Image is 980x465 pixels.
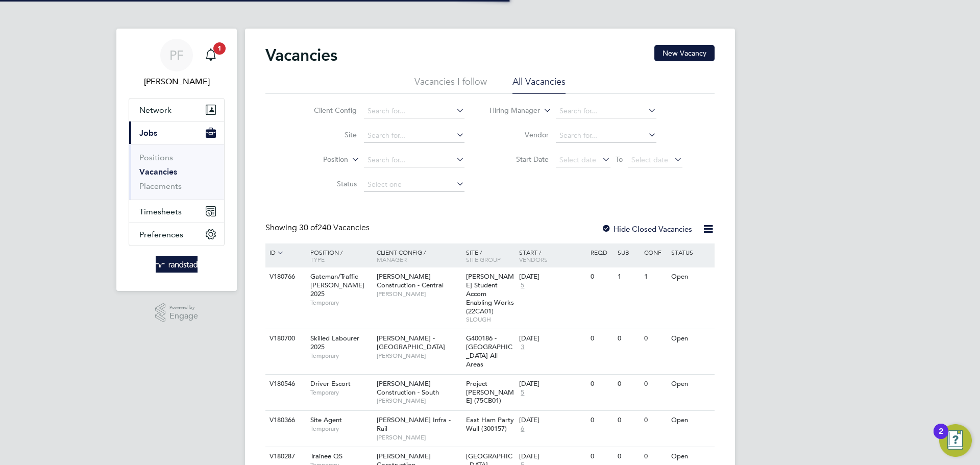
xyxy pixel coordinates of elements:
span: Driver Escort [310,379,351,388]
span: [PERSON_NAME] [377,433,461,442]
div: V180366 [267,411,303,430]
a: PF[PERSON_NAME] [129,39,225,88]
div: V180700 [267,329,303,348]
span: PF [169,48,184,62]
label: Start Date [490,155,549,164]
div: Position / [303,243,374,268]
span: Select date [631,155,668,164]
span: Network [139,105,171,115]
a: Placements [139,181,182,191]
span: Site Group [466,255,501,263]
span: 5 [519,281,526,290]
div: 0 [615,329,642,348]
span: Patrick Farrell [129,76,225,88]
span: Preferences [139,230,183,239]
div: [DATE] [519,273,585,281]
div: 0 [588,411,615,430]
div: ID [267,243,303,262]
label: Position [289,155,348,165]
input: Select one [364,178,464,192]
div: Showing [265,223,372,233]
span: To [612,153,626,166]
span: [PERSON_NAME] [377,397,461,405]
nav: Main navigation [116,29,237,291]
span: [PERSON_NAME] [377,352,461,360]
label: Hide Closed Vacancies [601,224,692,234]
button: Preferences [129,223,224,246]
a: Go to home page [129,256,225,273]
div: 2 [939,431,943,445]
div: [DATE] [519,380,585,388]
span: [PERSON_NAME] - [GEOGRAPHIC_DATA] [377,334,445,351]
input: Search for... [364,153,464,167]
div: 1 [615,267,642,286]
div: Jobs [129,144,224,200]
div: Status [669,243,713,261]
span: Temporary [310,388,372,397]
div: 0 [615,411,642,430]
div: Sub [615,243,642,261]
li: Vacancies I follow [414,76,487,94]
label: Hiring Manager [481,106,540,116]
span: Project [PERSON_NAME] (75CB01) [466,379,514,405]
div: 0 [588,329,615,348]
span: 6 [519,425,526,433]
div: Site / [463,243,517,268]
span: Type [310,255,325,263]
li: All Vacancies [512,76,566,94]
span: Temporary [310,352,372,360]
span: [PERSON_NAME] Student Accom Enabling Works (22CA01) [466,272,514,315]
div: 0 [642,375,668,394]
span: [PERSON_NAME] Construction - Central [377,272,444,289]
a: Vacancies [139,167,177,177]
label: Status [298,179,357,188]
div: 0 [588,267,615,286]
span: Manager [377,255,407,263]
div: Open [669,411,713,430]
span: G400186 - [GEOGRAPHIC_DATA] All Areas [466,334,512,369]
span: Timesheets [139,207,182,216]
a: Powered byEngage [155,303,199,323]
span: 1 [213,42,226,55]
span: Site Agent [310,415,342,424]
span: Engage [169,312,198,321]
span: [PERSON_NAME] [377,290,461,298]
span: Skilled Labourer 2025 [310,334,359,351]
div: 0 [642,411,668,430]
a: Positions [139,153,173,162]
span: Jobs [139,128,157,138]
button: Timesheets [129,200,224,223]
div: 0 [588,375,615,394]
span: East Ham Party Wall (300157) [466,415,514,433]
div: [DATE] [519,452,585,461]
label: Site [298,130,357,139]
button: Jobs [129,121,224,144]
h2: Vacancies [265,45,337,65]
div: [DATE] [519,334,585,343]
div: Reqd [588,243,615,261]
span: Trainee QS [310,452,342,460]
input: Search for... [556,104,656,118]
input: Search for... [364,129,464,143]
span: Powered by [169,303,198,312]
span: [PERSON_NAME] Infra - Rail [377,415,451,433]
span: Temporary [310,425,372,433]
input: Search for... [364,104,464,118]
span: Gateman/Traffic [PERSON_NAME] 2025 [310,272,364,298]
img: randstad-logo-retina.png [156,256,198,273]
span: SLOUGH [466,315,514,324]
div: Open [669,329,713,348]
div: V180546 [267,375,303,394]
span: Select date [559,155,596,164]
div: Start / [517,243,588,268]
label: Vendor [490,130,549,139]
div: [DATE] [519,416,585,425]
div: Client Config / [374,243,463,268]
div: Open [669,375,713,394]
button: New Vacancy [654,45,715,61]
label: Client Config [298,106,357,115]
button: Network [129,99,224,121]
span: 5 [519,388,526,397]
span: [PERSON_NAME] Construction - South [377,379,439,397]
span: 240 Vacancies [299,223,370,233]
